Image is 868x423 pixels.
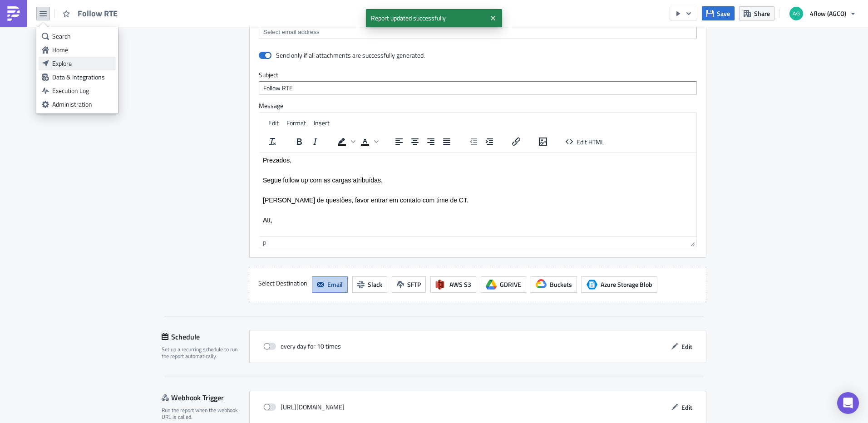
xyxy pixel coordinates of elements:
[423,135,439,148] button: Align right
[481,276,526,293] button: GDRIVE
[259,153,696,236] iframe: Rich Text Area
[291,135,307,148] button: Bold
[366,9,486,27] span: Report updated successfully
[52,45,113,54] div: Home
[52,100,113,109] div: Administration
[789,6,804,21] img: Avatar
[837,392,859,414] div: Open Intercom Messenger
[162,330,249,344] div: Schedule
[601,280,652,289] span: Azure Storage Blob
[449,280,471,289] span: AWS S3
[52,86,113,95] div: Execution Log
[392,276,426,293] button: SFTP
[276,51,425,59] div: Send only if all attachments are successfully generated.
[587,279,597,290] span: Azure Storage Blob
[500,280,521,289] span: GDRIVE
[258,276,307,290] label: Select Destination
[368,280,382,289] span: Slack
[352,276,387,293] button: Slack
[286,118,306,128] span: Format
[681,342,692,351] span: Edit
[391,135,407,148] button: Align left
[263,339,341,353] div: every day for 10 times
[268,118,279,128] span: Edit
[259,102,697,110] label: Message
[486,11,500,25] button: Close
[508,135,524,148] button: Insert/edit link
[52,59,113,68] div: Explore
[261,28,694,37] input: Select em ail add ress
[6,6,21,21] img: PushMetrics
[550,280,572,289] span: Buckets
[357,135,380,148] div: Text color
[307,135,323,148] button: Italic
[162,407,243,421] div: Run the report when the webhook URL is called.
[535,135,551,148] button: Insert/edit image
[577,137,604,146] span: Edit HTML
[717,9,730,18] span: Save
[263,400,345,414] div: [URL][DOMAIN_NAME]
[162,346,243,360] div: Set up a recurring schedule to run the report automatically.
[531,276,577,293] button: Buckets
[314,118,330,128] span: Insert
[666,339,697,354] button: Edit
[312,276,348,293] button: Email
[687,237,696,248] div: Resize
[52,73,113,82] div: Data & Integrations
[439,135,454,148] button: Justify
[327,280,343,289] span: Email
[754,9,770,18] span: Share
[810,9,846,18] span: 4flow (AGCO)
[162,391,249,404] div: Webhook Trigger
[259,71,697,79] label: Subject
[562,135,608,148] button: Edit HTML
[78,8,118,20] span: Follow RTE
[739,6,774,20] button: Share
[430,276,476,293] button: AWS S3
[407,280,421,289] span: SFTP
[681,403,692,412] span: Edit
[407,135,423,148] button: Align center
[466,135,481,148] button: Decrease indent
[482,135,497,148] button: Increase indent
[666,400,697,414] button: Edit
[265,135,280,148] button: Clear formatting
[582,276,657,293] button: Azure Storage BlobAzure Storage Blob
[702,6,735,20] button: Save
[263,237,266,247] div: p
[52,32,113,41] div: Search
[784,4,861,24] button: 4flow (AGCO)
[334,135,357,148] div: Background color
